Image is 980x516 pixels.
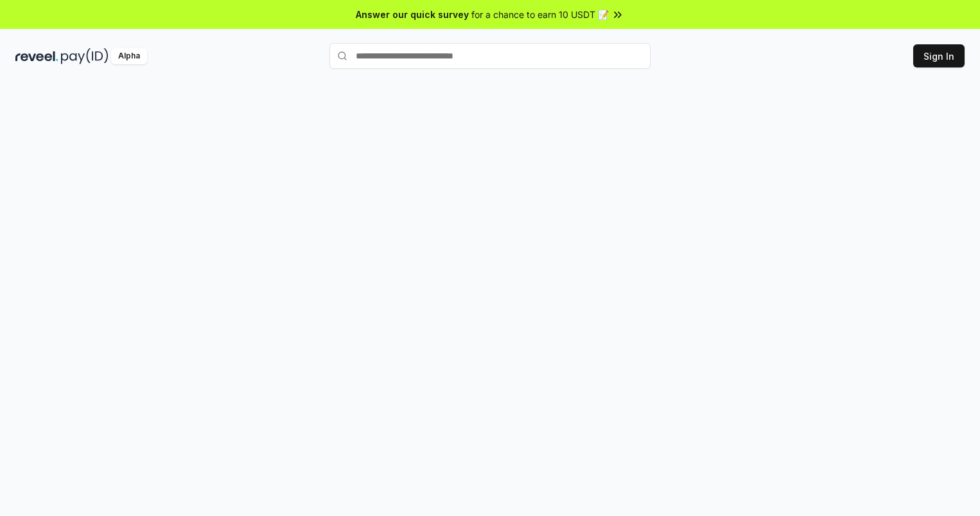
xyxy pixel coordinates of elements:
div: Alpha [111,48,147,64]
img: reveel_dark [15,48,58,64]
span: for a chance to earn 10 USDT 📝 [471,8,609,21]
button: Sign In [913,44,965,67]
span: Answer our quick survey [356,8,469,21]
img: pay_id [61,48,109,64]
